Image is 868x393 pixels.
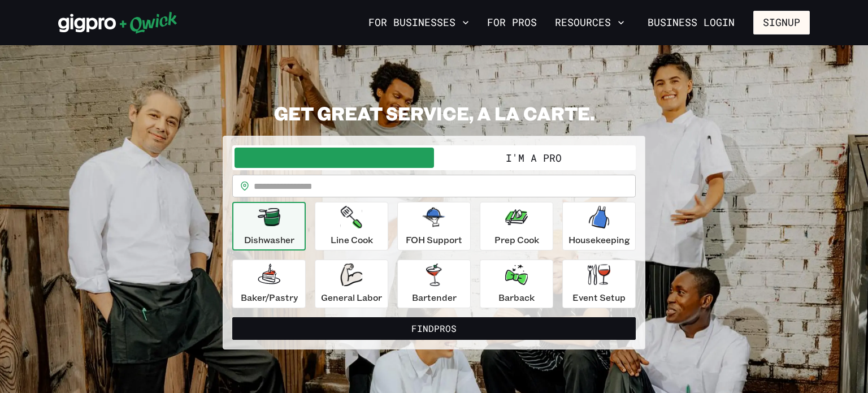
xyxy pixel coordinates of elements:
[572,291,626,304] p: Event Setup
[412,291,457,304] p: Bartender
[753,11,810,34] button: Signup
[241,291,298,304] p: Baker/Pastry
[480,202,553,251] button: Prep Cook
[550,13,629,32] button: Resources
[434,148,633,168] button: I'm a Pro
[397,260,471,308] button: Bartender
[483,13,541,32] a: For Pros
[244,233,294,247] p: Dishwasher
[494,233,539,247] p: Prep Cook
[232,260,306,308] button: Baker/Pastry
[638,11,744,34] a: Business Login
[562,202,636,251] button: Housekeeping
[498,291,535,304] p: Barback
[315,260,388,308] button: General Labor
[480,260,553,308] button: Barback
[331,233,373,247] p: Line Cook
[321,291,382,304] p: General Labor
[562,260,636,308] button: Event Setup
[232,317,636,340] button: FindPros
[406,233,462,247] p: FOH Support
[223,102,645,124] h2: GET GREAT SERVICE, A LA CARTE.
[315,202,388,251] button: Line Cook
[568,233,630,247] p: Housekeeping
[397,202,471,251] button: FOH Support
[364,13,474,32] button: For Businesses
[235,148,434,168] button: I'm a Business
[232,202,306,251] button: Dishwasher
